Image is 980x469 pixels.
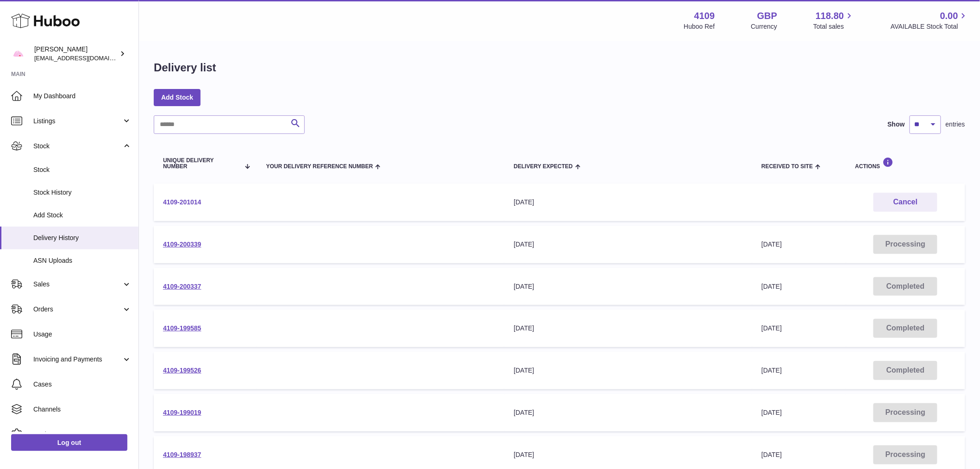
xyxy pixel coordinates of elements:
[163,324,201,332] a: 4109-199585
[33,355,122,364] span: Invoicing and Payments
[514,164,572,170] span: Delivery Expected
[514,408,743,417] div: [DATE]
[163,451,201,458] a: 4109-198937
[751,22,778,31] div: Currency
[11,47,25,61] img: internalAdmin-4109@internal.huboo.com
[891,10,969,31] a: 0.00 AVAILABLE Stock Total
[514,366,743,375] div: [DATE]
[33,330,132,339] span: Usage
[266,164,373,170] span: Your Delivery Reference Number
[514,198,743,207] div: [DATE]
[514,324,743,333] div: [DATE]
[757,10,777,22] strong: GBP
[163,367,201,374] a: 4109-199526
[891,22,969,31] span: AVAILABLE Stock Total
[163,198,201,206] a: 4109-201014
[33,405,132,414] span: Channels
[33,305,122,314] span: Orders
[761,283,782,290] span: [DATE]
[33,430,132,439] span: Settings
[33,92,132,101] span: My Dashboard
[813,10,854,31] a: 118.80 Total sales
[816,10,844,22] span: 118.80
[940,10,958,22] span: 0.00
[761,324,782,332] span: [DATE]
[163,241,201,248] a: 4109-200339
[33,188,132,197] span: Stock History
[154,89,201,106] a: Add Stock
[888,120,905,129] label: Show
[11,434,127,451] a: Log out
[761,164,813,170] span: Received to Site
[855,157,956,170] div: Actions
[946,120,965,129] span: entries
[514,240,743,249] div: [DATE]
[34,45,118,63] div: [PERSON_NAME]
[761,451,782,458] span: [DATE]
[33,234,132,242] span: Delivery History
[514,282,743,291] div: [DATE]
[813,22,854,31] span: Total sales
[33,380,132,389] span: Cases
[761,367,782,374] span: [DATE]
[33,142,122,151] span: Stock
[34,54,136,62] span: [EMAIL_ADDRESS][DOMAIN_NAME]
[33,117,122,126] span: Listings
[761,409,782,416] span: [DATE]
[33,280,122,289] span: Sales
[514,450,743,459] div: [DATE]
[33,165,132,174] span: Stock
[154,60,216,75] h1: Delivery list
[163,158,239,170] span: Unique Delivery Number
[163,283,201,290] a: 4109-200337
[163,409,201,416] a: 4109-199019
[33,256,132,265] span: ASN Uploads
[684,22,715,31] div: Huboo Ref
[33,211,132,220] span: Add Stock
[873,193,937,212] button: Cancel
[694,10,715,22] strong: 4109
[761,241,782,248] span: [DATE]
